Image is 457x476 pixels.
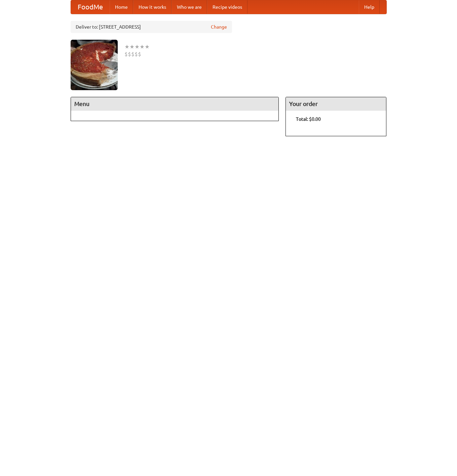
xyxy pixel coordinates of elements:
a: Recipe videos [207,0,247,14]
h4: Your order [286,97,386,111]
a: Change [211,24,227,30]
b: Total: $0.00 [296,116,321,122]
div: Deliver to: [STREET_ADDRESS] [71,21,232,33]
li: ★ [140,43,145,50]
li: ★ [145,43,150,50]
li: $ [128,50,131,58]
a: Home [110,0,133,14]
a: Help [359,0,380,14]
li: $ [135,50,138,58]
a: How it works [133,0,172,14]
li: $ [138,50,141,58]
li: ★ [135,43,140,50]
a: FoodMe [71,0,110,14]
h4: Menu [71,97,279,111]
img: angular.jpg [71,40,118,90]
li: ★ [129,43,135,50]
a: Who we are [172,0,207,14]
li: $ [131,50,135,58]
li: $ [124,50,128,58]
li: ★ [124,43,129,50]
